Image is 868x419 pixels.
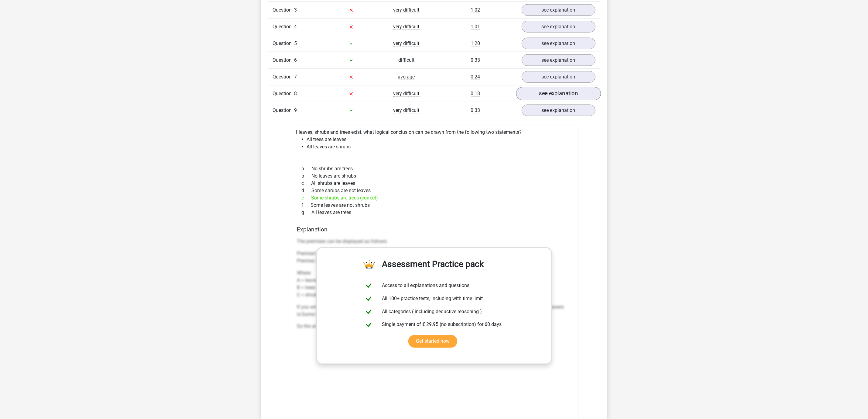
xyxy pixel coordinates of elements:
[302,202,311,209] span: f
[522,105,595,116] a: see explanation
[516,87,601,100] a: see explanation
[302,180,311,187] span: c
[522,21,595,33] a: see explanation
[307,136,574,143] li: All trees are leaves
[294,24,297,29] span: 4
[297,172,571,180] div: No leaves are shrubs
[522,71,595,83] a: see explanation
[522,38,595,49] a: see explanation
[297,250,571,265] p: Premise1: All B are A Premise 2: All A are C
[297,187,571,194] div: Some shrubs are not leaves
[307,143,574,151] li: All leaves are shrubs
[273,23,294,30] span: Question
[273,40,294,47] span: Question
[302,187,312,194] span: d
[273,107,294,114] span: Question
[297,269,571,299] p: Where: A = leaves B = trees C = shrubs
[294,91,297,96] span: 8
[297,226,571,233] h4: Explanation
[522,4,595,16] a: see explanation
[393,91,420,97] span: very difficult
[471,74,480,80] span: 0:24
[297,165,571,172] div: No shrubs are trees
[302,165,312,172] span: a
[297,238,571,245] p: The premises can be displayed as follows:
[471,91,480,97] span: 0:18
[297,180,571,187] div: All shrubs are leaves
[273,6,294,14] span: Question
[471,7,480,13] span: 1:02
[398,57,414,63] span: difficult
[294,74,297,80] span: 7
[273,90,294,97] span: Question
[393,7,420,13] span: very difficult
[297,194,571,202] div: Some shrubs are trees (correct)
[393,24,420,30] span: very difficult
[522,54,595,66] a: see explanation
[297,202,571,209] div: Some leaves are not shrubs
[294,107,297,113] span: 9
[471,107,480,113] span: 0:33
[297,323,571,330] p: So the answer is: Some shrubs are trees
[471,24,480,30] span: 1:01
[471,40,480,47] span: 1:20
[393,107,420,113] span: very difficult
[294,40,297,46] span: 5
[302,209,312,216] span: g
[408,335,457,348] a: Get started now
[294,7,297,13] span: 3
[302,172,312,180] span: b
[273,57,294,64] span: Question
[294,57,297,63] span: 6
[302,194,311,202] span: e
[297,303,571,318] p: If you write down all the possible answers in the same way, you can see that the only logical con...
[398,74,415,80] span: average
[471,57,480,63] span: 0:33
[393,40,420,47] span: very difficult
[273,73,294,81] span: Question
[297,209,571,216] div: All leaves are trees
